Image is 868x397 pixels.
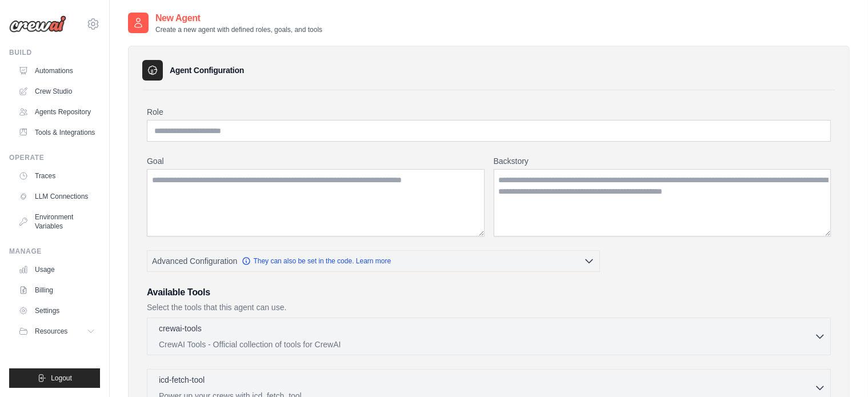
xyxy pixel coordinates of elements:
a: Traces [14,167,100,185]
a: They can also be set in the code. Learn more [242,256,391,266]
p: Select the tools that this agent can use. [147,302,831,313]
span: Resources [35,327,67,336]
div: Operate [9,153,100,162]
label: Backstory [494,155,831,167]
button: Advanced Configuration They can also be set in the code. Learn more [147,251,599,271]
a: Settings [14,302,100,320]
button: crewai-tools CrewAI Tools - Official collection of tools for CrewAI [152,323,826,350]
div: Build [9,48,100,57]
p: crewai-tools [159,323,202,334]
p: CrewAI Tools - Official collection of tools for CrewAI [159,339,814,350]
p: icd-fetch-tool [159,374,205,386]
div: Manage [9,247,100,256]
button: Logout [9,368,100,388]
a: Tools & Integrations [14,123,100,142]
a: Usage [14,260,100,279]
a: LLM Connections [14,187,100,206]
a: Automations [14,62,100,80]
h2: New Agent [155,11,322,25]
button: Resources [14,322,100,340]
span: Logout [51,374,72,383]
h3: Available Tools [147,286,831,299]
label: Role [147,106,831,118]
p: Create a new agent with defined roles, goals, and tools [155,25,322,34]
span: Advanced Configuration [152,255,237,267]
a: Billing [14,281,100,299]
a: Environment Variables [14,208,100,235]
label: Goal [147,155,485,167]
a: Agents Repository [14,103,100,121]
h3: Agent Configuration [170,65,244,76]
img: Logo [9,15,66,33]
a: Crew Studio [14,82,100,101]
